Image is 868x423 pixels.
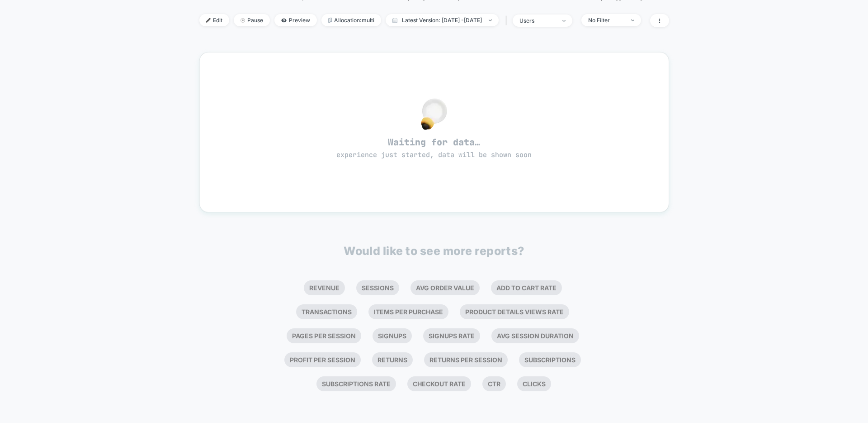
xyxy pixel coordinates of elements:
li: Avg Order Value [410,280,480,295]
li: Subscriptions Rate [316,376,396,391]
img: calendar [392,18,397,23]
li: Revenue [304,280,345,295]
li: Checkout Rate [407,376,471,391]
span: Waiting for data… [216,136,653,160]
img: end [631,19,634,21]
li: Ctr [482,376,506,391]
p: Would like to see more reports? [344,244,524,258]
span: Allocation: multi [321,14,381,26]
div: users [519,17,556,24]
li: Signups Rate [423,328,480,343]
li: Avg Session Duration [491,328,579,343]
img: edit [206,18,211,23]
li: Subscriptions [519,352,581,367]
span: Pause [234,14,270,26]
li: Signups [373,328,412,343]
li: Returns Per Session [424,352,508,367]
li: Profit Per Session [284,352,361,367]
span: Latest Version: [DATE] - [DATE] [386,14,499,26]
img: end [241,18,245,23]
span: | [503,14,513,27]
img: rebalance [328,18,332,23]
span: Preview [274,14,317,26]
li: Sessions [356,280,399,295]
img: end [489,19,492,21]
div: No Filter [588,17,624,24]
img: no_data [421,98,447,130]
span: Edit [199,14,229,26]
li: Items Per Purchase [368,304,448,319]
li: Transactions [296,304,357,319]
li: Returns [372,352,413,367]
li: Product Details Views Rate [460,304,569,319]
img: end [562,20,566,22]
li: Add To Cart Rate [491,280,562,295]
span: experience just started, data will be shown soon [336,150,532,159]
li: Clicks [517,376,551,391]
li: Pages Per Session [287,328,361,343]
